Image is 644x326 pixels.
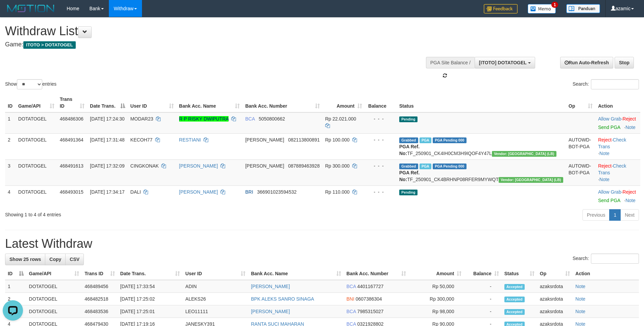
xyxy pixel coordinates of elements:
img: MOTION_logo.png [5,3,56,14]
span: Show 25 rows [9,257,41,262]
span: [DATE] 17:24:30 [90,116,124,122]
td: 4 [5,186,16,207]
div: - - - [367,136,394,143]
span: Copy 4401167727 to clipboard [357,284,384,289]
span: Copy 0607386304 to clipboard [356,296,382,302]
label: Show entries [5,79,56,89]
span: 468493015 [60,189,84,195]
th: Bank Acc. Number: activate to sort column ascending [242,93,322,112]
span: Rp 110.000 [325,189,350,195]
a: Show 25 rows [5,254,45,265]
a: 1 [609,209,621,221]
button: [ITOTO] DOTATOGEL [475,57,535,68]
td: TF_250901_CK4BRHNP08RFER9MYWQT [397,159,566,186]
td: · · [595,159,640,186]
span: CINGKONAK [130,163,159,169]
span: Pending [399,116,418,122]
td: DOTATOGEL [16,112,57,134]
span: ITOTO > DOTATOGEL [23,41,76,49]
a: Allow Grab [598,116,621,122]
span: PGA Pending [433,164,467,169]
h1: Latest Withdraw [5,237,639,251]
a: BPK ALEKS SANRO SINAGA [251,296,314,302]
span: Marked by azaksrdota [420,164,431,169]
span: KECOH77 [130,137,152,143]
a: Note [599,177,610,182]
a: Copy [45,254,66,265]
td: AUTOWD-BOT-PGA [566,133,595,159]
div: Showing 1 to 4 of 4 entries [5,209,263,218]
a: CSV [65,254,84,265]
a: Stop [615,57,634,68]
td: DOTATOGEL [26,280,82,293]
span: DALI [130,189,141,195]
td: ADIN [183,280,248,293]
span: [DATE] 17:31:48 [90,137,124,143]
label: Search: [573,79,639,89]
a: [PERSON_NAME] [179,189,218,195]
td: Rp 300,000 [409,293,464,305]
h4: Game: [5,41,423,48]
th: User ID: activate to sort column ascending [183,267,248,280]
th: ID: activate to sort column descending [5,267,26,280]
td: 2 [5,133,16,159]
span: [PERSON_NAME] [245,137,284,143]
td: DOTATOGEL [16,133,57,159]
button: Open LiveChat chat widget [3,3,23,23]
td: Rp 98,000 [409,305,464,318]
a: Note [575,309,586,314]
b: PGA Ref. No: [399,144,420,156]
a: Next [620,209,639,221]
td: Rp 50,000 [409,280,464,293]
td: 468489456 [82,280,117,293]
img: panduan.png [566,4,600,13]
span: Rp 22.021.000 [325,116,356,122]
td: azaksrdota [537,280,573,293]
th: Op: activate to sort column ascending [566,93,595,112]
span: BNI [347,296,354,302]
td: 1 [5,280,26,293]
a: Previous [582,209,610,221]
span: Copy 5050800662 to clipboard [259,116,285,122]
a: Reject [623,189,636,195]
span: CSV [70,257,79,262]
span: Accepted [504,284,525,290]
span: Vendor URL: https://dashboard.q2checkout.com/secure [499,177,563,183]
span: Grabbed [399,137,418,143]
th: Game/API: activate to sort column ascending [16,93,57,112]
span: Accepted [504,297,525,302]
a: [PERSON_NAME] [251,309,290,314]
td: DOTATOGEL [26,293,82,305]
a: Reject [598,137,612,143]
td: azaksrdota [537,293,573,305]
span: BCA [347,309,356,314]
a: Send PGA [598,198,620,203]
span: 468491364 [60,137,84,143]
span: BCA [347,284,356,289]
span: [PERSON_NAME] [245,163,284,169]
div: - - - [367,189,394,195]
span: [ITOTO] DOTATOGEL [479,60,527,65]
label: Search: [573,254,639,264]
td: LEO11111 [183,305,248,318]
td: · [595,186,640,207]
th: Status [397,93,566,112]
th: Status: activate to sort column ascending [502,267,537,280]
a: Note [599,151,610,156]
input: Search: [591,254,639,264]
span: Pending [399,190,418,195]
th: Amount: activate to sort column ascending [409,267,464,280]
img: Button%20Memo.svg [528,4,556,14]
th: Action [573,267,639,280]
td: · · [595,133,640,159]
td: 468483536 [82,305,117,318]
a: Note [575,284,586,289]
input: Search: [591,79,639,89]
th: Trans ID: activate to sort column ascending [57,93,87,112]
td: - [464,305,501,318]
a: R P RISKY DWIPUTRA [179,116,229,122]
span: BRI [245,189,253,195]
a: Check Trans [598,137,626,149]
b: PGA Ref. No: [399,170,420,182]
td: DOTATOGEL [16,159,57,186]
